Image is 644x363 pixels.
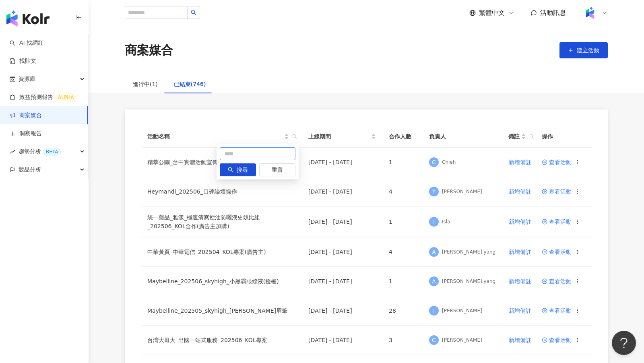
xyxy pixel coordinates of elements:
a: 查看活動 [542,159,572,165]
div: [PERSON_NAME] [442,307,482,314]
span: search [529,134,534,139]
div: 進行中(1) [133,80,158,89]
th: 活動名稱 [141,126,302,148]
th: 上線期間 [302,126,382,148]
td: 28 [382,296,423,326]
div: [PERSON_NAME].yang [442,249,495,256]
span: 新增備註 [509,249,531,255]
div: [PERSON_NAME] [442,188,482,195]
td: Maybelline_202505_skyhigh_[PERSON_NAME]眉筆 [141,296,302,326]
span: 資源庫 [19,70,35,88]
span: search [191,10,196,15]
td: 精萃公關_台中實體活動宣傳_202507_KOC限時動態專案 [141,148,302,177]
td: Maybelline_202506_skyhigh_小黑霸眼線液(授權) [141,267,302,296]
span: 新增備註 [509,219,531,225]
td: 中華黃頁_中華電信_202504_KOL專案(廣告主) [141,237,302,267]
div: Chieh [442,159,456,166]
th: 合作人數 [382,126,423,148]
span: 活動訊息 [540,9,566,16]
span: I [433,217,435,226]
a: 查看活動 [542,278,572,284]
button: 新增備註 [508,244,532,260]
a: 查看活動 [542,308,572,313]
button: 新增備註 [508,184,532,200]
span: A [432,248,436,256]
a: 查看活動 [542,337,572,343]
div: 商案媒合 [125,42,173,59]
th: 負責人 [423,126,502,148]
td: 台灣大哥大_出國一站式服務_202506_KOL專案 [141,326,302,355]
a: 商案媒合 [10,111,42,120]
span: 搜尋 [237,164,248,177]
span: search [228,167,233,173]
span: rise [10,149,15,155]
span: 新增備註 [509,337,531,343]
a: 洞察報告 [10,130,42,138]
td: 1 [382,206,423,237]
span: 新增備註 [509,278,531,285]
button: 搜尋 [220,163,256,176]
th: 操作 [535,126,592,148]
button: 新增備註 [508,332,532,348]
span: 新增備註 [509,159,531,165]
button: 新增備註 [508,154,532,170]
button: 新增備註 [508,303,532,319]
td: [DATE] - [DATE] [302,148,382,177]
div: Isla [442,219,450,225]
span: search [528,130,536,142]
a: 查看活動 [542,189,572,194]
span: 新增備註 [509,188,531,195]
span: 趨勢分析 [19,142,61,161]
img: Kolr%20app%20icon%20%281%29.png [582,5,598,21]
td: 4 [382,177,423,206]
div: BETA [43,148,61,156]
td: 3 [382,326,423,355]
a: searchAI 找網紅 [10,39,43,47]
th: 備註 [502,126,539,148]
iframe: Help Scout Beacon - Open [612,331,636,355]
span: search [291,130,299,142]
img: logo [6,10,50,27]
td: 1 [382,148,423,177]
span: 新增備註 [509,307,531,314]
span: 繁體中文 [479,8,505,17]
td: 統一藥品_雅漾_極速清爽控油防曬液史奴比組_202506_KOL合作(廣告主加購) [141,206,302,237]
td: [DATE] - [DATE] [302,267,382,296]
div: [PERSON_NAME] [442,337,482,344]
span: search [292,134,297,139]
span: 重置 [272,164,283,177]
span: I [433,306,435,315]
span: 備註 [508,132,520,141]
td: [DATE] - [DATE] [302,177,382,206]
button: 重置 [259,163,295,176]
td: Heymandi_202506_口碑論壇操作 [141,177,302,206]
td: 4 [382,237,423,267]
a: 找貼文 [10,57,36,65]
td: [DATE] - [DATE] [302,326,382,355]
span: Y [432,187,436,196]
td: [DATE] - [DATE] [302,237,382,267]
span: C [432,158,436,167]
a: 效益預測報告ALPHA [10,93,77,101]
td: [DATE] - [DATE] [302,206,382,237]
span: 活動名稱 [147,132,283,141]
a: 查看活動 [542,219,572,225]
span: A [432,277,436,286]
span: 上線期間 [308,132,369,141]
a: 查看活動 [542,249,572,255]
td: 1 [382,267,423,296]
button: 新增備註 [508,273,532,289]
td: [DATE] - [DATE] [302,296,382,326]
span: 競品分析 [19,161,41,179]
a: 建立活動 [559,42,608,58]
div: 已結束(746) [174,80,206,89]
span: 建立活動 [577,47,599,54]
span: C [432,336,436,344]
